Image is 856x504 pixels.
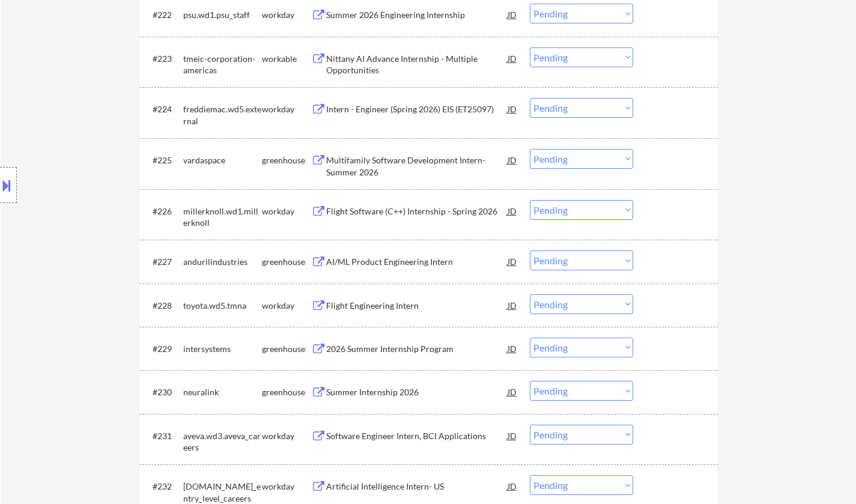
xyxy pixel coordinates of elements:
div: #230 [153,386,174,398]
div: Summer 2026 Engineering Internship [326,9,508,21]
div: #232 [153,481,174,493]
div: psu.wd1.psu_staff [183,9,262,21]
div: toyota.wd5.tmna [183,300,262,312]
div: JD [506,98,518,120]
div: workday [262,9,311,21]
div: intersystems [183,343,262,355]
div: 2026 Summer Internship Program [326,343,508,355]
div: workday [262,103,311,115]
div: Flight Engineering Intern [326,300,508,312]
div: millerknoll.wd1.millerknoll [183,205,262,229]
div: andurilindustries [183,256,262,268]
div: Artificial Intelligence Intern- US [326,481,508,493]
div: JD [506,381,518,402]
div: JD [506,200,518,222]
div: #229 [153,343,174,355]
div: workable [262,53,311,65]
div: JD [506,149,518,171]
div: #222 [153,9,174,21]
div: JD [506,47,518,69]
div: greenhouse [262,154,311,166]
div: #228 [153,300,174,312]
div: workday [262,205,311,217]
div: freddiemac.wd5.external [183,103,262,127]
div: JD [506,425,518,446]
div: greenhouse [262,256,311,268]
div: JD [506,294,518,316]
div: neuralink [183,386,262,398]
div: Flight Software (C++) Internship - Spring 2026 [326,205,508,217]
div: workday [262,300,311,312]
div: JD [506,338,518,359]
div: #223 [153,53,174,65]
div: #231 [153,430,174,442]
div: aveva.wd3.aveva_careers [183,430,262,454]
div: JD [506,475,518,497]
div: Summer Internship 2026 [326,386,508,398]
div: JD [506,250,518,272]
div: [DOMAIN_NAME]_entry_level_careers [183,481,262,504]
div: JD [506,4,518,25]
div: vardaspace [183,154,262,166]
div: Software Engineer Intern, BCI Applications [326,430,508,442]
div: Multifamily Software Development Intern- Summer 2026 [326,154,508,178]
div: greenhouse [262,343,311,355]
div: greenhouse [262,386,311,398]
div: workday [262,481,311,493]
div: tmeic-corporation-americas [183,53,262,76]
div: Nittany AI Advance Internship - Multiple Opportunities [326,53,508,76]
div: AI/ML Product Engineering Intern [326,256,508,268]
div: Intern - Engineer (Spring 2026) EIS (ET25097) [326,103,508,115]
div: workday [262,430,311,442]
